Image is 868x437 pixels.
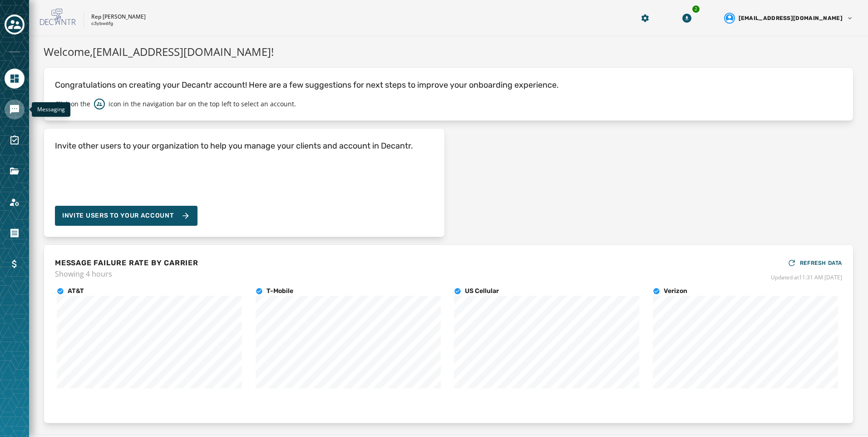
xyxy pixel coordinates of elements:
button: Download Menu [679,10,695,26]
a: Navigate to Account [5,192,25,212]
a: Navigate to Orders [5,223,25,243]
span: REFRESH DATA [800,259,842,267]
a: Navigate to Files [5,161,25,181]
p: icon in the navigation bar on the top left to select an account. [108,99,296,109]
span: Updated at 11:31 AM [DATE] [771,274,842,281]
button: REFRESH DATA [787,256,842,270]
h4: US Cellular [465,287,499,296]
h4: Invite other users to your organization to help you manage your clients and account in Decantr. [55,139,413,152]
p: Rep [PERSON_NAME] [91,13,146,20]
h4: AT&T [68,287,84,296]
button: Manage global settings [637,10,653,26]
div: 2 [691,5,700,14]
a: Navigate to Surveys [5,130,25,150]
h4: Verizon [664,287,687,296]
span: Showing 4 hours [55,268,198,279]
a: Navigate to Messaging [5,99,25,119]
span: Invite Users to your account [62,211,174,220]
p: Click on the [55,99,90,109]
div: Messaging [32,102,70,117]
a: Navigate to Billing [5,254,25,274]
span: [EMAIL_ADDRESS][DOMAIN_NAME] [739,15,843,22]
p: Congratulations on creating your Decantr account! Here are a few suggestions for next steps to im... [55,79,842,91]
a: Navigate to Home [5,69,25,89]
h4: T-Mobile [266,287,293,296]
p: c3ybw6fg [91,20,113,27]
button: User settings [720,9,857,27]
h1: Welcome, [EMAIL_ADDRESS][DOMAIN_NAME] ! [44,44,853,60]
button: Toggle account select drawer [5,15,25,35]
button: Invite Users to your account [55,206,197,226]
h4: MESSAGE FAILURE RATE BY CARRIER [55,258,198,268]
